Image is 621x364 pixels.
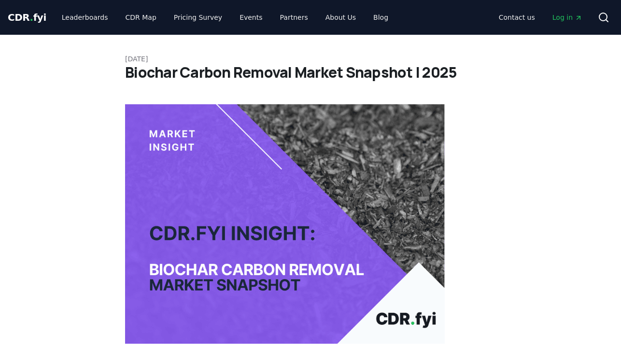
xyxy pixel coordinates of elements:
a: CDR Map [118,9,164,26]
span: . [30,12,33,23]
h1: Biochar Carbon Removal Market Snapshot | 2025 [125,64,496,81]
a: Events [232,9,270,26]
a: Blog [366,9,396,26]
span: CDR fyi [8,12,46,23]
a: Log in [545,9,590,26]
nav: Main [491,9,590,26]
img: blog post image [125,104,445,344]
span: Log in [552,13,582,22]
a: Partners [272,9,316,26]
a: CDR.fyi [8,11,46,24]
a: About Us [318,9,364,26]
a: Pricing Survey [166,9,230,26]
a: Contact us [491,9,543,26]
p: [DATE] [125,54,496,64]
nav: Main [54,9,396,26]
a: Leaderboards [54,9,116,26]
